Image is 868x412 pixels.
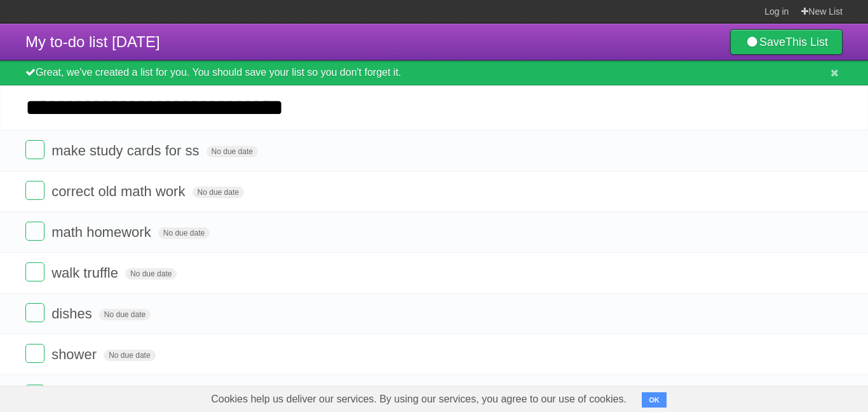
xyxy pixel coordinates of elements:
[51,265,121,281] span: walk truffle
[51,346,100,362] span: shower
[730,29,843,55] a: SaveThis List
[207,146,258,157] span: No due date
[125,268,177,280] span: No due date
[51,143,202,159] span: make study cards for ss
[158,227,210,239] span: No due date
[51,306,95,322] span: dishes
[25,344,44,363] label: Done
[25,33,160,50] span: My to-do list [DATE]
[25,303,44,322] label: Done
[25,262,44,281] label: Done
[642,392,667,408] button: OK
[51,183,188,199] span: correct old math work
[785,36,828,48] b: This List
[51,224,154,240] span: math homework
[25,140,44,159] label: Done
[99,309,151,320] span: No due date
[25,385,44,404] label: Done
[104,350,155,361] span: No due date
[193,187,244,198] span: No due date
[25,222,44,241] label: Done
[198,387,639,412] span: Cookies help us deliver our services. By using our services, you agree to our use of cookies.
[25,181,44,200] label: Done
